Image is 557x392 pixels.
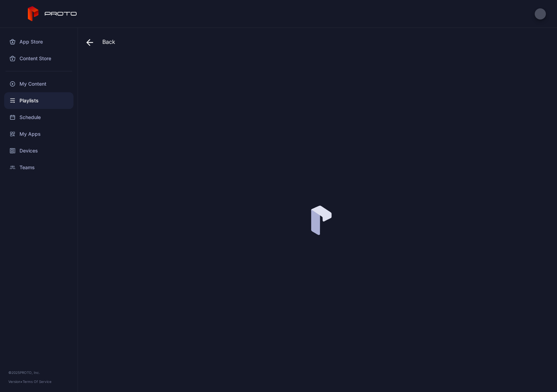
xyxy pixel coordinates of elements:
span: Version • [8,379,23,384]
div: © 2025 PROTO, Inc. [8,370,69,375]
a: Devices [4,142,73,159]
a: Terms Of Service [23,379,52,384]
a: Content Store [4,50,73,67]
div: Back [86,33,115,50]
a: My Apps [4,126,73,142]
a: Teams [4,159,73,176]
a: Playlists [4,92,73,109]
a: App Store [4,33,73,50]
a: My Content [4,76,73,92]
a: Schedule [4,109,73,126]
